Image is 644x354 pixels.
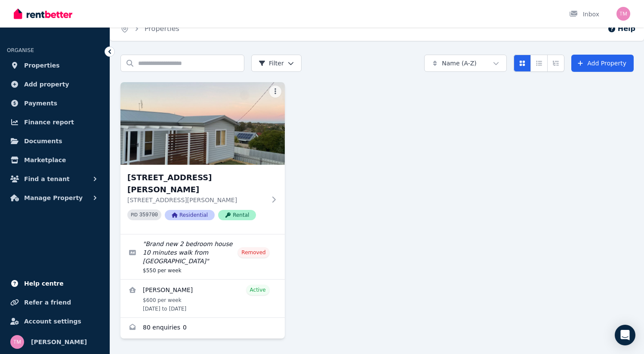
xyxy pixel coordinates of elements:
[120,234,285,279] a: Edit listing: Brand new 2 bedroom house 10 minutes walk from Newcastle University
[24,155,66,165] span: Marketplace
[120,318,285,339] a: Enquiries for 63 Naughton Ave, Birmingham Gardens
[10,335,24,349] img: Tania Morgan
[7,47,34,53] span: ORGANISE
[120,82,285,234] a: 63 Naughton Ave, Birmingham Gardens[STREET_ADDRESS][PERSON_NAME][STREET_ADDRESS][PERSON_NAME]PID ...
[269,86,281,98] button: More options
[24,174,70,184] span: Find a tenant
[165,210,215,220] span: Residential
[442,59,477,68] span: Name (A-Z)
[607,24,635,34] button: Help
[571,55,634,72] a: Add Property
[7,114,103,131] a: Finance report
[530,55,548,72] button: Compact list view
[7,313,103,330] a: Account settings
[547,55,564,72] button: Expanded list view
[7,170,103,188] button: Find a tenant
[24,79,69,89] span: Add property
[259,59,284,68] span: Filter
[251,55,302,72] button: Filter
[218,210,256,220] span: Rental
[24,117,74,127] span: Finance report
[31,337,87,347] span: [PERSON_NAME]
[24,193,83,203] span: Manage Property
[24,136,62,146] span: Documents
[7,294,103,311] a: Refer a friend
[24,98,57,108] span: Payments
[7,189,103,206] button: Manage Property
[424,55,507,72] button: Name (A-Z)
[615,325,635,345] div: Open Intercom Messenger
[24,297,71,308] span: Refer a friend
[24,316,81,326] span: Account settings
[24,278,64,289] span: Help centre
[127,196,266,204] p: [STREET_ADDRESS][PERSON_NAME]
[514,55,564,72] div: View options
[7,57,103,74] a: Properties
[7,151,103,169] a: Marketplace
[7,132,103,150] a: Documents
[7,275,103,292] a: Help centre
[110,17,190,41] nav: Breadcrumb
[131,212,138,217] small: PID
[120,82,285,165] img: 63 Naughton Ave, Birmingham Gardens
[569,10,599,18] div: Inbox
[514,55,531,72] button: Card view
[120,280,285,317] a: View details for Moses Kipkoech
[7,76,103,93] a: Add property
[14,7,72,20] img: RentBetter
[139,212,158,218] code: 359700
[24,60,60,71] span: Properties
[127,172,266,196] h3: [STREET_ADDRESS][PERSON_NAME]
[145,25,179,33] a: Properties
[616,7,630,21] img: Tania Morgan
[7,95,103,112] a: Payments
